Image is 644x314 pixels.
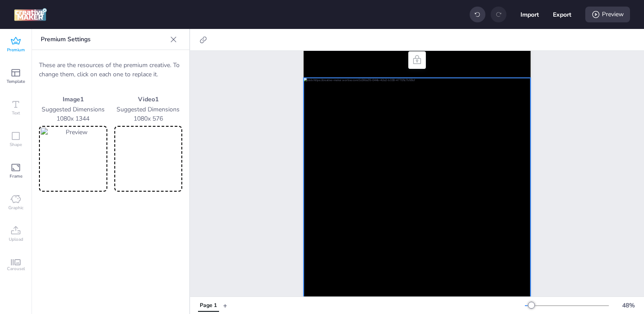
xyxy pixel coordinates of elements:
[114,105,183,114] p: Suggested Dimensions
[7,78,25,85] span: Template
[39,61,182,79] p: These are the resources of the premium creative. To change them, click on each one to replace it.
[520,5,539,24] button: Import
[194,298,223,313] div: Tabs
[10,173,22,180] span: Frame
[8,204,24,211] span: Graphic
[39,114,107,123] p: 1080 x 1344
[7,265,25,272] span: Carousel
[14,8,47,21] img: logo Creative Maker
[114,95,183,104] p: Video 1
[41,128,106,190] img: Preview
[39,95,107,104] p: Image 1
[12,110,20,117] span: Text
[618,301,639,310] div: 48 %
[553,5,571,24] button: Export
[7,46,25,54] span: Premium
[10,141,22,148] span: Shape
[41,29,166,50] p: Premium Settings
[200,302,217,310] div: Page 1
[9,236,23,243] span: Upload
[585,7,630,22] div: Preview
[114,114,183,123] p: 1080 x 576
[39,105,107,114] p: Suggested Dimensions
[223,298,227,313] button: +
